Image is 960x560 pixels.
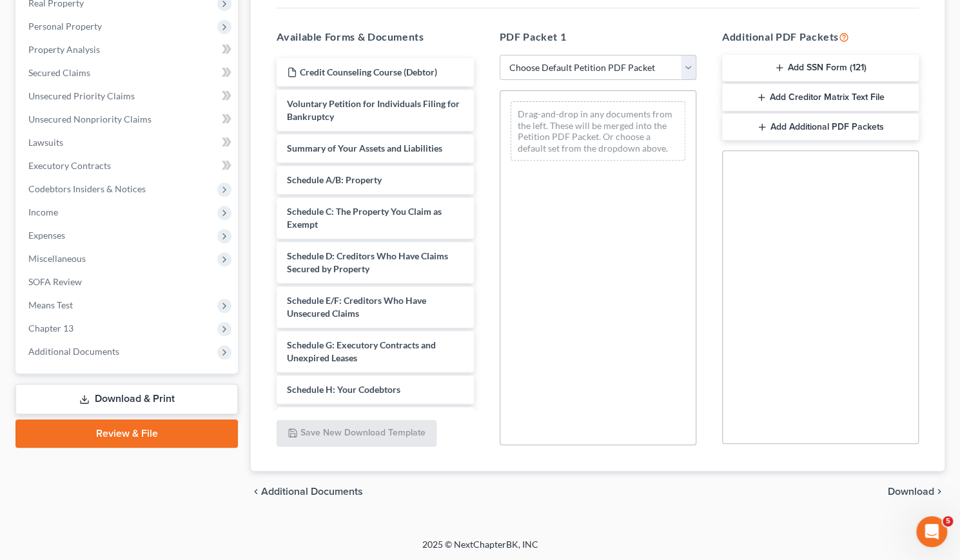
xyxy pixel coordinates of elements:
span: Property Analysis [28,44,100,55]
h5: Available Forms & Documents [277,29,473,45]
i: chevron_left [251,486,261,497]
a: Download & Print [15,384,238,414]
button: Add SSN Form (121) [722,55,919,82]
span: Expenses [28,230,65,241]
h5: Additional PDF Packets [722,29,919,45]
span: Credit Counseling Course (Debtor) [300,66,437,77]
span: Executory Contracts [28,160,111,171]
span: Chapter 13 [28,323,73,334]
a: Executory Contracts [18,154,238,177]
span: Schedule D: Creditors Who Have Claims Secured by Property [287,250,448,274]
div: Drag-and-drop in any documents from the left. These will be merged into the Petition PDF Packet. ... [511,101,685,161]
span: Additional Documents [261,486,363,497]
a: Lawsuits [18,131,238,154]
span: Schedule E/F: Creditors Who Have Unsecured Claims [287,295,426,319]
span: Secured Claims [28,67,90,78]
a: Unsecured Nonpriority Claims [18,108,238,131]
span: Schedule C: The Property You Claim as Exempt [287,206,442,230]
span: Voluntary Petition for Individuals Filing for Bankruptcy [287,98,460,122]
button: Add Creditor Matrix Text File [722,84,919,111]
h5: PDF Packet 1 [500,29,696,45]
span: SOFA Review [28,276,82,287]
a: Review & File [15,419,238,448]
span: Additional Documents [28,346,119,357]
span: Download [888,486,934,497]
span: Summary of Your Assets and Liabilities [287,143,442,154]
a: SOFA Review [18,270,238,294]
span: Lawsuits [28,137,63,148]
i: chevron_right [934,486,945,497]
span: Codebtors Insiders & Notices [28,183,146,194]
span: Schedule G: Executory Contracts and Unexpired Leases [287,339,436,363]
button: Add Additional PDF Packets [722,114,919,141]
a: Secured Claims [18,61,238,85]
button: Download chevron_right [888,486,945,497]
a: chevron_left Additional Documents [251,486,363,497]
span: Personal Property [28,21,102,32]
span: Means Test [28,299,73,310]
iframe: Intercom live chat [916,516,947,547]
span: Income [28,206,58,217]
span: 5 [943,516,953,526]
span: Unsecured Priority Claims [28,90,135,101]
span: Miscellaneous [28,253,86,264]
span: Schedule A/B: Property [287,174,382,185]
span: Schedule H: Your Codebtors [287,384,400,395]
button: Save New Download Template [277,420,436,447]
a: Unsecured Priority Claims [18,85,238,108]
a: Property Analysis [18,38,238,61]
span: Unsecured Nonpriority Claims [28,114,152,125]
